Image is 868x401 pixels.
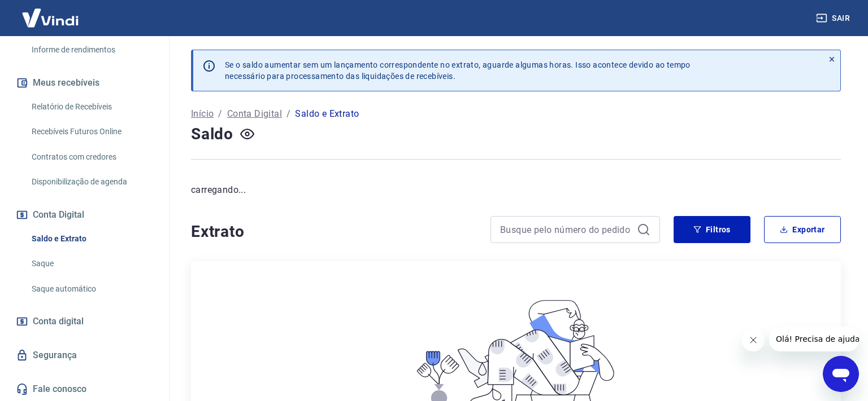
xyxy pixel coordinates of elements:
h4: Extrato [191,221,477,243]
button: Conta Digital [14,202,155,227]
h4: Saldo [191,123,233,146]
a: Disponibilização de agenda [27,170,155,193]
a: Relatório de Recebíveis [27,95,155,118]
span: Conta digital [33,314,84,329]
iframe: Mensagem da empresa [769,327,859,351]
a: Contratos com credores [27,146,155,169]
p: / [287,107,290,121]
iframe: Fechar mensagem [742,329,765,351]
a: Informe de rendimentos [27,38,155,61]
a: Início [191,107,214,121]
button: Meus recebíveis [14,70,155,95]
button: Exportar [764,216,841,243]
a: Conta digital [14,309,155,334]
a: Segurança [14,343,155,368]
button: Sair [814,8,854,29]
a: Saque [27,252,155,275]
a: Conta Digital [227,107,282,121]
a: Saque automático [27,277,155,301]
p: carregando... [191,183,841,197]
a: Saldo e Extrato [27,227,155,250]
p: Se o saldo aumentar sem um lançamento correspondente no extrato, aguarde algumas horas. Isso acon... [225,59,691,82]
p: Saldo e Extrato [295,107,359,121]
button: Filtros [674,216,750,243]
input: Busque pelo número do pedido [500,221,632,238]
p: / [218,107,222,121]
img: Vindi [14,1,87,35]
iframe: Botão para abrir a janela de mensagens [823,356,859,392]
span: Olá! Precisa de ajuda? [7,8,95,17]
a: Recebíveis Futuros Online [27,120,155,143]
